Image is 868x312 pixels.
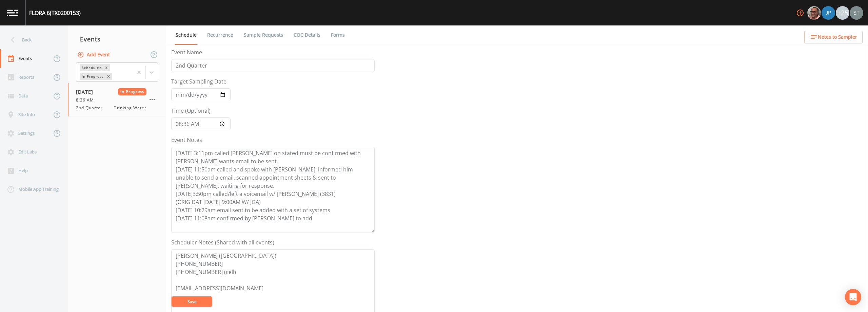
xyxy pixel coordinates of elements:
span: In Progress [118,88,147,95]
img: 41241ef155101aa6d92a04480b0d0000 [822,6,835,20]
div: FLORA 6 (TX0200153) [29,9,81,17]
a: Schedule [175,25,198,45]
label: Scheduler Notes (Shared with all events) [171,238,274,246]
label: Event Notes [171,136,202,144]
img: cb9926319991c592eb2b4c75d39c237f [850,6,863,20]
div: Open Intercom Messenger [845,289,861,305]
span: 8:36 AM [76,97,98,103]
textarea: [DATE] 3:11pm called [PERSON_NAME] on stated must be confirmed with [PERSON_NAME] wants email to ... [171,147,375,233]
div: In Progress [80,73,105,80]
div: Events [68,31,166,48]
div: Remove Scheduled [103,64,110,71]
span: Notes to Sampler [818,33,857,41]
a: Sample Requests [243,25,284,44]
div: Remove In Progress [105,73,112,80]
div: Joshua gere Paul [821,6,835,20]
div: Scheduled [80,64,103,71]
img: logo [7,10,18,16]
span: Drinking Water [114,105,146,111]
div: +25 [836,6,849,20]
button: Add Event [76,49,113,61]
div: Mike Franklin [807,6,821,20]
label: Time (Optional) [171,107,211,115]
a: Forms [330,25,346,44]
label: Event Name [171,48,202,56]
img: e2d790fa78825a4bb76dcb6ab311d44c [807,6,821,20]
span: [DATE] [76,88,98,95]
button: Save [172,296,212,307]
a: [DATE]In Progress8:36 AM2nd QuarterDrinking Water [68,83,166,117]
label: Target Sampling Date [171,77,226,86]
span: 2nd Quarter [76,105,107,111]
a: Recurrence [206,25,234,44]
button: Notes to Sampler [804,31,863,43]
a: COC Details [293,25,321,44]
